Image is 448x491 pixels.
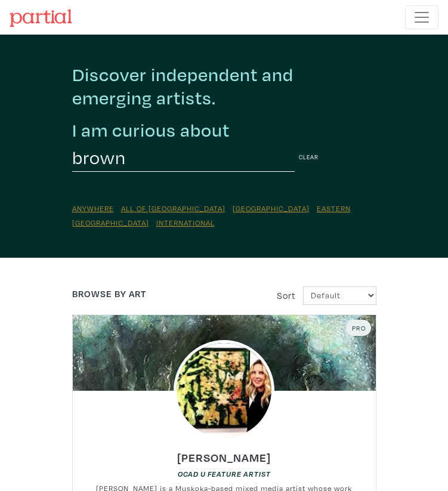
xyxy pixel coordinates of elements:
h2: Discover independent and emerging artists. [72,63,376,109]
a: International [156,218,215,227]
em: OCAD U Feature Artist [178,470,271,478]
a: Clear [299,151,319,163]
a: All of [GEOGRAPHIC_DATA] [121,203,225,213]
button: Toggle navigation [405,5,438,29]
span: Pro [351,323,366,332]
span: Sort [277,289,296,301]
h2: I am curious about [72,119,230,142]
a: [GEOGRAPHIC_DATA] [233,203,310,213]
small: Clear [299,153,319,161]
a: [PERSON_NAME] [177,448,271,460]
a: OCAD U Feature Artist [178,469,271,478]
h6: [PERSON_NAME] [177,450,271,465]
a: Browse by Art [72,288,146,299]
a: Anywhere [72,203,114,213]
a: Eastern [GEOGRAPHIC_DATA] [72,203,351,227]
img: phpThumb.php [174,340,274,441]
